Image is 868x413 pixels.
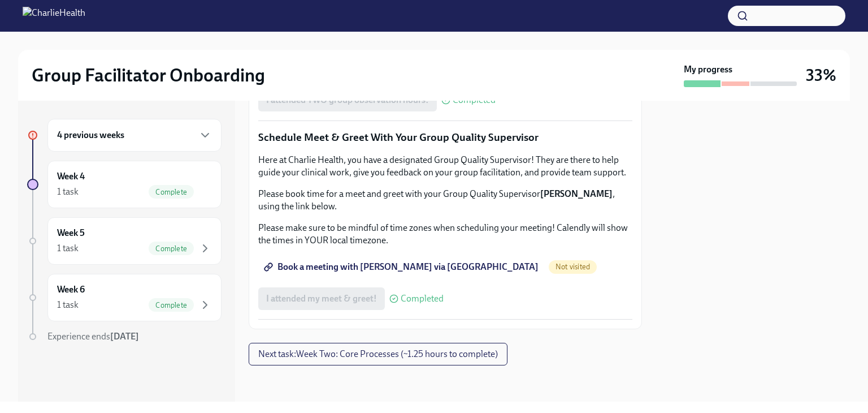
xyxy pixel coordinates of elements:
[57,186,79,198] div: 1 task
[266,261,539,273] span: Book a meeting with [PERSON_NAME] via [GEOGRAPHIC_DATA]
[57,170,85,183] h6: Week 4
[258,154,632,179] p: Here at Charlie Health, you have a designated Group Quality Supervisor! They are there to help gu...
[258,130,632,145] p: Schedule Meet & Greet With Your Group Quality Supervisor
[110,331,139,342] strong: [DATE]
[149,301,194,309] span: Complete
[258,222,632,247] p: Please make sure to be mindful of time zones when scheduling your meeting! Calendly will show the...
[453,96,496,105] span: Completed
[57,242,79,255] div: 1 task
[149,244,194,253] span: Complete
[57,283,85,296] h6: Week 6
[57,299,79,311] div: 1 task
[149,188,194,196] span: Complete
[684,63,732,76] strong: My progress
[23,7,85,25] img: CharlieHealth
[258,256,546,278] a: Book a meeting with [PERSON_NAME] via [GEOGRAPHIC_DATA]
[806,65,836,85] h3: 33%
[27,217,222,265] a: Week 51 taskComplete
[57,227,85,239] h6: Week 5
[258,188,632,213] p: Please book time for a meet and greet with your Group Quality Supervisor , using the link below.
[549,263,597,271] span: Not visited
[249,343,507,365] button: Next task:Week Two: Core Processes (~1.25 hours to complete)
[47,119,222,152] div: 4 previous weeks
[27,161,222,208] a: Week 41 taskComplete
[47,331,139,342] span: Experience ends
[57,129,124,141] h6: 4 previous weeks
[540,188,613,199] strong: [PERSON_NAME]
[258,349,498,360] span: Next task : Week Two: Core Processes (~1.25 hours to complete)
[27,274,222,321] a: Week 61 taskComplete
[32,64,265,87] h2: Group Facilitator Onboarding
[401,294,444,303] span: Completed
